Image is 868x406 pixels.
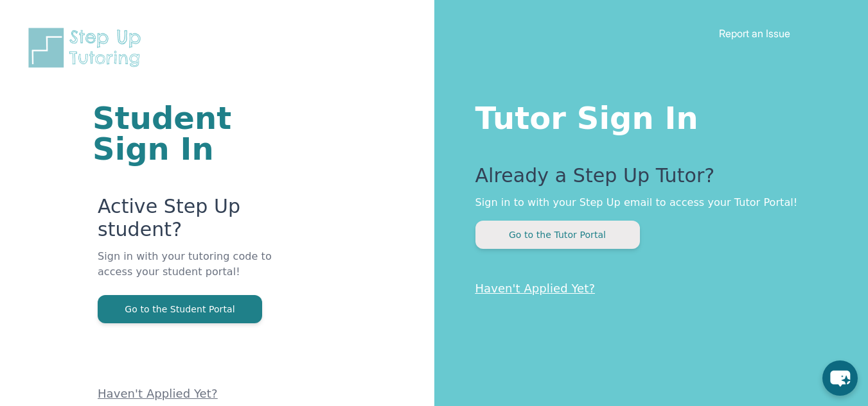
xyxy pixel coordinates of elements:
[475,97,817,133] h1: Tutor Sign In
[98,303,262,315] a: Go to the Student Portal
[475,282,596,295] a: Haven't Applied Yet?
[475,195,817,210] p: Sign in to with your Step Up email to access your Tutor Portal!
[475,228,640,241] a: Go to the Tutor Portal
[98,295,262,323] button: Go to the Student Portal
[822,360,858,396] button: chat-button
[26,26,149,70] img: Step Up Tutoring horizontal logo
[93,103,280,164] h1: Student Sign In
[719,27,790,40] a: Report an Issue
[475,221,640,249] button: Go to the Tutor Portal
[98,387,218,400] a: Haven't Applied Yet?
[98,195,280,249] p: Active Step Up student?
[475,164,817,195] p: Already a Step Up Tutor?
[98,249,280,295] p: Sign in with your tutoring code to access your student portal!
